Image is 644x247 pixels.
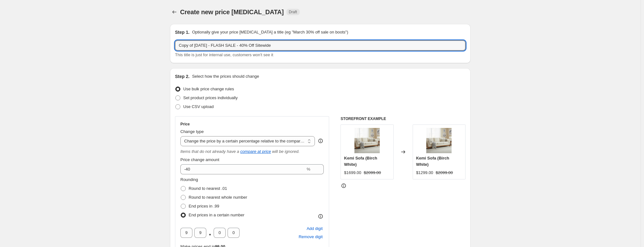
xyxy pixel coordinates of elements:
span: Change type [180,129,204,134]
span: End prices in .99 [189,204,219,208]
div: help [317,138,324,144]
button: Add placeholder [306,225,324,233]
span: This title is just for internal use, customers won't see it [175,52,273,57]
span: Use bulk price change rules [183,87,234,91]
span: Price change amount [180,157,219,162]
input: -20 [180,164,305,174]
input: ﹡ [180,228,192,238]
span: Rounding [180,177,198,182]
span: $2099.00 [436,170,453,175]
button: Price change jobs [170,8,179,16]
input: ﹡ [194,228,206,238]
i: Items that do not already have a [180,149,239,154]
span: Kemi Sofa (Birch White) [416,156,449,167]
span: Round to nearest whole number [189,195,247,200]
span: Create new price [MEDICAL_DATA] [180,9,284,15]
span: % [307,167,310,172]
img: Kemi-BirchWhite_80x.png [354,128,380,153]
img: Kemi-BirchWhite_80x.png [426,128,452,153]
p: Select how the prices should change [192,73,259,80]
span: Set product prices individually [183,95,238,100]
h3: Price [180,122,190,127]
p: Optionally give your price [MEDICAL_DATA] a title (eg "March 30% off sale on boots") [192,29,348,35]
span: Add digit [307,226,323,232]
span: $1299.00 [416,170,433,175]
input: 30% off holiday sale [175,40,466,51]
span: Use CSV upload [183,104,214,109]
i: will be ignored. [272,149,300,154]
input: ﹡ [214,228,226,238]
span: End prices in a certain number [189,213,244,217]
button: compare at price [240,149,271,154]
h2: Step 2. [175,73,190,80]
span: Draft [289,9,297,15]
span: Remove digit [299,234,323,240]
span: $1699.00 [344,170,361,175]
span: Round to nearest .01 [189,186,227,191]
input: ﹡ [228,228,240,238]
button: Remove placeholder [298,233,324,241]
span: $2099.00 [364,170,381,175]
h6: STOREFRONT EXAMPLE [341,116,466,121]
span: Kemi Sofa (Birch White) [344,156,377,167]
h2: Step 1. [175,29,190,35]
span: . [208,228,212,238]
